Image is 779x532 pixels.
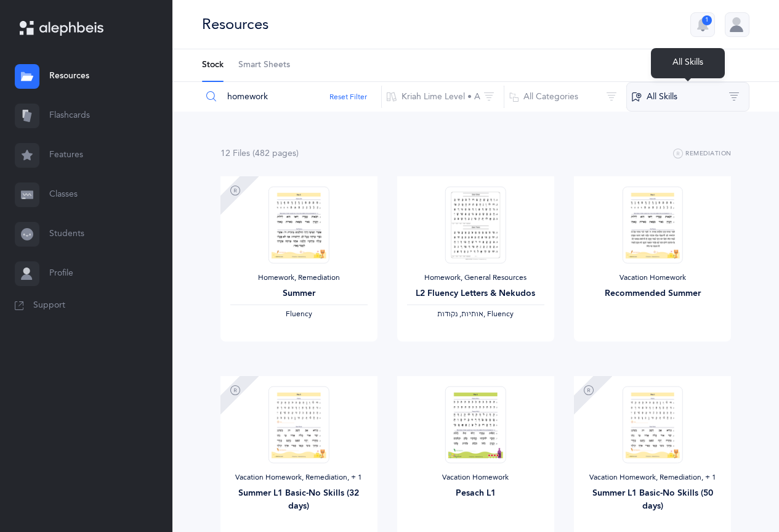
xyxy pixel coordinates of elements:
[329,91,367,102] button: Reset Filter
[230,287,368,300] div: Summer
[584,287,721,300] div: Recommended Summer
[584,273,721,283] div: Vacation Homework
[220,149,250,158] span: 12 File
[201,82,382,112] input: Search Resources
[407,287,544,300] div: L2 Fluency Letters & Nekudos
[690,12,715,37] button: 1
[651,48,725,78] div: All Skills
[238,59,290,72] span: Smart Sheets
[230,309,368,319] div: Fluency
[584,473,721,483] div: Vacation Homework, Remediation‪, + 1‬
[407,273,544,283] div: Homework, General Resources
[623,186,683,263] img: Recommended_Summer_HW_EN_thumbnail_1717565563.png
[230,487,368,513] div: Summer L1 Basic-No Skills (32 days)
[33,300,65,312] span: Support
[202,14,268,35] div: Resources
[230,273,368,283] div: Homework, Remediation
[673,147,732,162] button: Remediation
[230,473,368,483] div: Vacation Homework, Remediation‪, + 1‬
[407,309,544,319] div: , Fluency
[381,82,504,112] button: Kriah Lime Level • A
[246,149,250,158] span: s
[252,149,299,158] span: (482 page )
[626,82,749,112] button: All Skills
[268,386,329,463] img: Summer_L1ERashiFluency-no_skills_32_days_thumbnail_1716333017.png
[504,82,627,112] button: All Categories
[407,487,544,500] div: Pesach L1
[445,386,506,463] img: Pesach_L1_L-A_EN_thumbnail_1743020358.png
[407,473,544,483] div: Vacation Homework
[293,149,296,158] span: s
[623,386,683,463] img: Summer_L1ERashiFluency-no_skills_50_days_thumbnail_1716332416.png
[445,186,506,263] img: FluencyProgram-SpeedReading-L2_thumbnail_1736302935.png
[702,15,712,25] div: 1
[268,186,329,263] img: Recommended_Summer_Remedial_EN_thumbnail_1717642628.png
[584,487,721,513] div: Summer L1 Basic-No Skills (50 days)
[437,309,483,318] span: ‫אותיות, נקודות‬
